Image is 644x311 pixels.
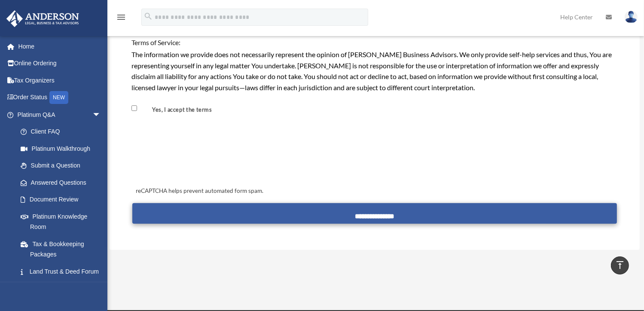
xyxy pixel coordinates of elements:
[611,256,629,274] a: vertical_align_top
[12,157,114,174] a: Submit a Question
[131,38,617,47] h4: Terms of Service:
[116,15,126,22] a: menu
[143,12,153,21] i: search
[12,280,114,297] a: Portal Feedback
[6,89,114,107] a: Order StatusNEW
[6,55,114,72] a: Online Ordering
[6,106,114,123] a: Platinum Q&Aarrow_drop_down
[12,235,114,263] a: Tax & Bookkeeping Packages
[12,123,114,140] a: Client FAQ
[4,10,82,27] img: Anderson Advisors Platinum Portal
[116,12,126,22] i: menu
[6,38,114,55] a: Home
[12,263,114,280] a: Land Trust & Deed Forum
[12,140,114,157] a: Platinum Walkthrough
[615,260,625,270] i: vertical_align_top
[6,72,114,89] a: Tax Organizers
[132,186,617,196] div: reCAPTCHA helps prevent automated form spam.
[12,174,114,191] a: Answered Questions
[625,11,638,23] img: User Pic
[133,135,264,169] iframe: reCAPTCHA
[139,106,215,114] label: Yes, I accept the terms
[12,191,110,208] a: Document Review
[92,106,110,124] span: arrow_drop_down
[49,91,68,104] div: NEW
[12,208,114,235] a: Platinum Knowledge Room
[131,49,617,93] div: The information we provide does not necessarily represent the opinion of [PERSON_NAME] Business A...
